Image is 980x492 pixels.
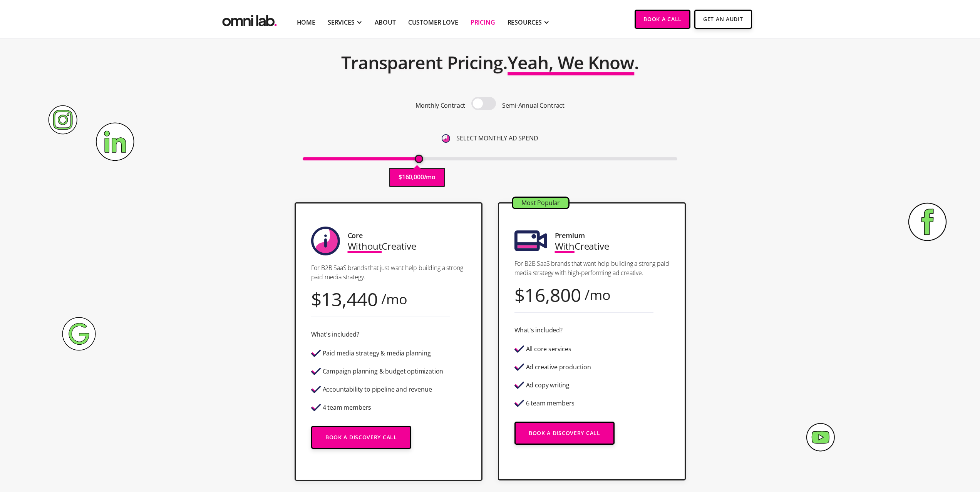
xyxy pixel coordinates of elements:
[526,346,571,352] div: All core services
[502,100,565,111] p: Semi-Annual Contract
[841,403,980,492] iframe: Chat Widget
[585,290,611,300] div: /mo
[513,198,568,208] div: Most Popular
[514,325,563,335] div: What's included?
[555,241,609,251] div: Creative
[415,100,465,111] p: Monthly Contract
[328,18,355,27] div: SERVICES
[508,50,634,74] span: Yeah, We Know
[323,350,431,357] div: Paid media strategy & media planning
[348,240,382,252] span: Without
[555,240,575,252] span: With
[524,290,581,300] div: 16,800
[348,241,417,251] div: Creative
[514,259,669,277] p: For B2B SaaS brands that want help building a strong paid media strategy with high-performing ad ...
[694,10,752,29] a: Get An Audit
[323,386,432,393] div: Accountability to pipeline and revenue
[311,329,359,340] div: What's included?
[402,172,424,182] p: 160,000
[442,134,450,143] img: 6410812402e99d19b372aa32_omni-nav-info.svg
[323,368,444,375] div: Campaign planning & budget optimization
[311,426,411,449] a: Book a Discovery Call
[297,18,315,27] a: Home
[526,382,570,389] div: Ad copy writing
[311,263,466,282] p: For B2B SaaS brands that just want help building a strong paid media strategy.
[456,133,538,143] p: SELECT MONTHLY AD SPEND
[471,18,495,27] a: Pricing
[508,18,542,27] div: RESOURCES
[381,294,407,304] div: /mo
[424,172,436,182] p: /mo
[514,290,525,300] div: $
[221,10,278,28] a: home
[555,230,585,241] div: Premium
[526,364,591,370] div: Ad creative production
[526,400,575,407] div: 6 team members
[348,230,363,241] div: Core
[514,422,615,445] a: Book a Discovery Call
[321,294,377,304] div: 13,440
[311,294,322,304] div: $
[323,404,372,411] div: 4 team members
[341,47,639,78] h2: Transparent Pricing. .
[635,10,690,29] a: Book a Call
[399,172,402,182] p: $
[408,18,458,27] a: Customer Love
[375,18,396,27] a: About
[221,10,278,28] img: Omni Lab: B2B SaaS Demand Generation Agency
